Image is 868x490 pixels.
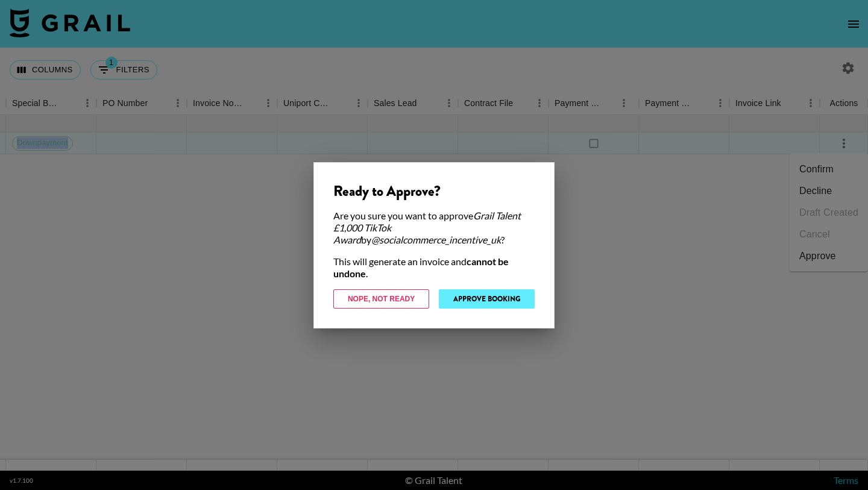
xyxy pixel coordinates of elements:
button: Nope, Not Ready [333,289,429,309]
em: Grail Talent £1,000 TikTok Award [333,210,521,245]
div: Are you sure you want to approve by ? [333,210,535,246]
div: Ready to Approve? [333,182,535,200]
button: Approve Booking [439,289,535,309]
em: @ socialcommerce_incentive_uk [371,234,501,245]
div: This will generate an invoice and . [333,256,535,280]
strong: cannot be undone [333,256,509,279]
